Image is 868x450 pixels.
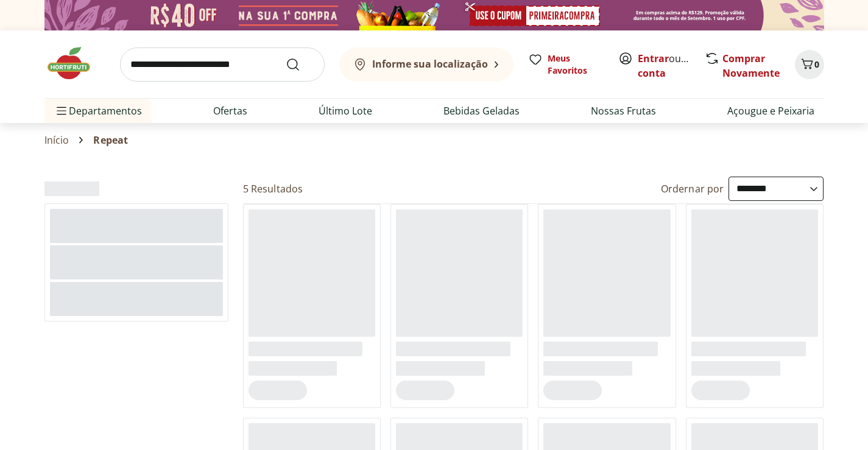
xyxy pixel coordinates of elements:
[722,52,780,80] a: Comprar Novamente
[443,104,520,118] a: Bebidas Geladas
[286,57,315,72] button: Submit Search
[638,52,705,80] a: Criar conta
[372,57,488,71] b: Informe sua localização
[213,104,247,118] a: Ofertas
[661,182,724,195] label: Ordernar por
[319,104,372,118] a: Último Lote
[44,135,69,146] a: Início
[243,182,303,195] h2: 5 Resultados
[727,104,814,118] a: Açougue e Peixaria
[120,47,325,82] input: search
[54,96,142,125] span: Departamentos
[54,96,69,125] button: Menu
[638,52,669,65] a: Entrar
[44,45,105,82] img: Hortifruti
[638,51,692,80] span: ou
[591,104,656,118] a: Nossas Frutas
[528,52,604,77] a: Meus Favoritos
[795,50,824,79] button: Carrinho
[339,47,513,82] button: Informe sua localização
[814,58,819,70] span: 0
[93,135,128,146] span: Repeat
[548,52,604,77] span: Meus Favoritos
